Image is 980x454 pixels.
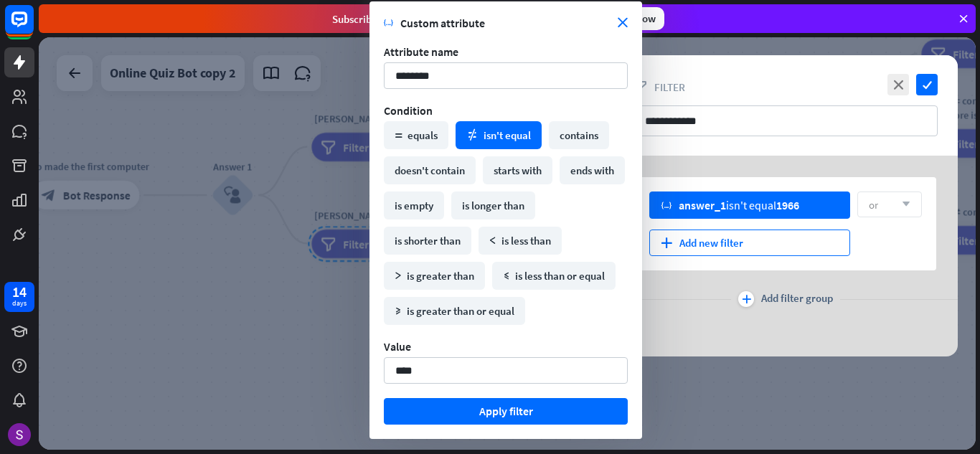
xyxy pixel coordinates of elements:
i: plus [661,237,672,248]
i: math_less_or_equal [503,273,510,280]
div: starts with [483,156,552,184]
span: Add filter group [761,291,833,307]
div: Value [384,339,628,354]
div: 14 [12,285,27,298]
i: math_greater [395,273,402,280]
span: 1966 [776,198,799,212]
i: plus [742,295,751,303]
i: variable [384,18,393,28]
div: isn't equal [456,121,542,149]
div: Subscribe in days to get your first month for $1 [332,9,569,29]
div: Condition [384,103,628,118]
i: close [618,18,628,28]
div: is longer than [451,191,535,219]
div: Add new filter [649,230,850,256]
i: math_less [489,237,496,245]
i: math_equal [395,132,402,139]
span: Custom attribute [400,16,618,30]
i: variable [661,200,672,211]
i: math_not_equal [466,129,479,141]
div: is greater than or equal [384,297,525,325]
div: doesn't contain [384,156,476,184]
i: arrow_down [895,200,910,209]
button: Apply filter [384,398,628,425]
div: isn't equal [679,198,799,212]
div: is shorter than [384,227,471,255]
div: ends with [560,156,625,184]
i: math_greater_or_equal [395,308,402,315]
a: 14 days [4,282,34,312]
span: or [869,198,878,212]
div: days [12,298,27,308]
div: equals [384,121,448,149]
div: contains [549,121,609,149]
div: is empty [384,191,444,219]
div: is less than or equal [492,262,616,290]
div: is less than [479,227,562,255]
div: Attribute name [384,44,628,59]
div: is greater than [384,262,485,290]
span: Filter [654,80,685,94]
i: close [887,74,909,95]
span: answer_1 [679,198,726,212]
button: Open LiveChat chat widget [11,6,55,49]
i: check [916,74,938,95]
